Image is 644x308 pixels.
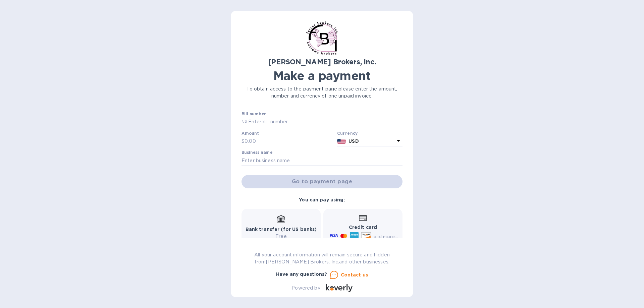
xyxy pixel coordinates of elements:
[337,131,358,136] b: Currency
[241,151,272,155] label: Business name
[241,131,259,135] label: Amount
[247,117,402,127] input: Enter bill number
[246,227,317,232] b: Bank transfer (for US banks)
[241,85,402,100] p: To obtain access to the payment page please enter the amount, number and currency of one unpaid i...
[241,118,247,125] p: №
[246,233,317,240] p: Free
[291,285,320,292] p: Powered by
[337,139,346,144] img: USD
[241,156,402,166] input: Enter business name
[245,136,334,146] input: 0.00
[241,138,245,145] p: $
[299,197,345,202] b: You can pay using:
[341,272,368,278] u: Contact us
[349,225,377,230] b: Credit card
[348,138,359,144] b: USD
[268,58,376,66] b: [PERSON_NAME] Brokers, Inc.
[241,251,402,265] p: All your account information will remain secure and hidden from [PERSON_NAME] Brokers, Inc. and o...
[374,234,398,239] span: and more...
[276,271,327,277] b: Have any questions?
[241,112,266,116] label: Bill number
[241,69,402,83] h1: Make a payment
